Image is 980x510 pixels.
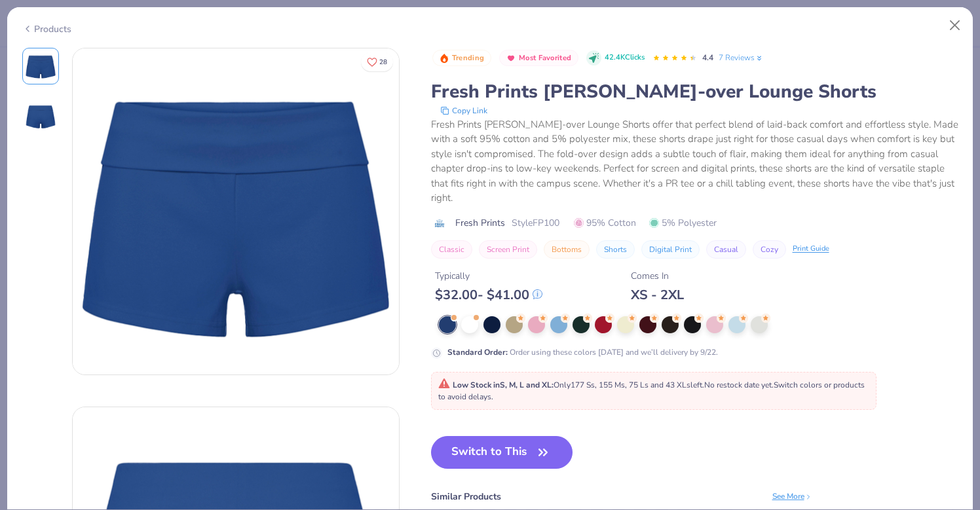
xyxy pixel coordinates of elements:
[652,48,697,69] div: 4.4 Stars
[431,218,449,228] img: brand logo
[73,48,399,374] img: Front
[512,216,559,230] span: Style FP100
[431,490,501,503] div: Similar Products
[641,240,700,259] button: Digital Print
[631,269,684,283] div: Comes In
[574,216,636,230] span: 95% Cotton
[544,240,590,259] button: Bottoms
[519,54,571,62] span: Most Favorited
[455,216,505,230] span: Fresh Prints
[793,244,829,255] div: Print Guide
[431,240,472,259] button: Classic
[436,104,491,117] button: copy to clipboard
[506,53,516,64] img: Most Favorited sort
[447,346,718,358] div: Order using these colors [DATE] and we’ll delivery by 9/22.
[943,13,968,38] button: Close
[631,287,684,303] div: XS - 2XL
[596,240,635,259] button: Shorts
[453,380,554,390] strong: Low Stock in S, M, L and XL :
[435,269,542,283] div: Typically
[431,79,958,104] div: Fresh Prints [PERSON_NAME]-over Lounge Shorts
[452,54,484,62] span: Trending
[499,50,578,67] button: Badge Button
[379,59,387,65] span: 28
[431,117,958,206] div: Fresh Prints [PERSON_NAME]-over Lounge Shorts offer that perfect blend of laid-back comfort and e...
[702,52,713,63] span: 4.4
[605,52,645,64] span: 42.4K Clicks
[706,240,746,259] button: Casual
[25,50,56,82] img: Front
[361,52,393,71] button: Like
[25,100,56,132] img: Back
[431,436,573,469] button: Switch to This
[649,216,717,230] span: 5% Polyester
[438,380,865,402] span: Only 177 Ss, 155 Ms, 75 Ls and 43 XLs left. Switch colors or products to avoid delays.
[719,52,764,64] a: 7 Reviews
[439,53,449,64] img: Trending sort
[22,22,71,36] div: Products
[753,240,786,259] button: Cozy
[432,50,491,67] button: Badge Button
[447,347,508,357] strong: Standard Order :
[435,287,542,303] div: $ 32.00 - $ 41.00
[704,380,774,390] span: No restock date yet.
[772,490,812,502] div: See More
[479,240,537,259] button: Screen Print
